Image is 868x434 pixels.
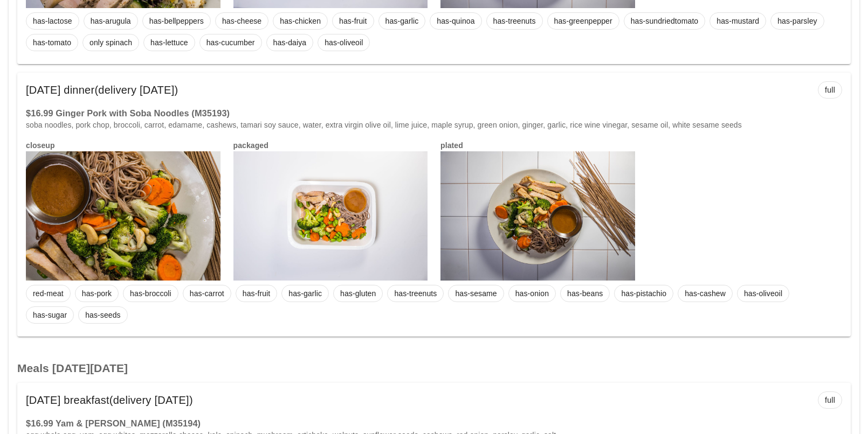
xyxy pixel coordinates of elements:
[340,285,376,302] span: has-gluten
[91,13,131,29] span: has-arugula
[744,285,782,302] span: has-oliveoil
[493,13,536,29] span: has-treenuts
[190,285,224,302] span: has-carrot
[89,34,132,51] span: only spinach
[130,285,171,302] span: has-broccoli
[33,34,71,51] span: has-tomato
[109,391,193,409] span: (delivery [DATE])
[440,139,635,151] h4: plated
[17,383,851,417] div: [DATE] breakfast
[26,107,842,119] h3: $16.99 Ginger Pork with Soba Noodles (M35193)
[243,285,270,302] span: has-fruit
[26,119,842,131] p: soba noodles, pork chop, broccoli, carrot, edamame, cashews, tamari soy sauce, water, extra virgi...
[325,34,363,51] span: has-oliveoil
[394,285,437,302] span: has-treenuts
[567,285,603,302] span: has-beans
[222,13,261,29] span: has-cheese
[94,81,178,99] span: (delivery [DATE])
[288,285,322,302] span: has-garlic
[26,417,842,429] h3: $16.99 Yam & [PERSON_NAME] (M35194)
[33,13,72,29] span: has-lactose
[631,13,699,29] span: has-sundriedtomato
[206,34,255,51] span: has-cucumber
[280,13,321,29] span: has-chicken
[385,13,419,29] span: has-garlic
[437,13,474,29] span: has-quinoa
[233,139,428,151] h4: packaged
[717,13,759,29] span: has-mustard
[149,13,204,29] span: has-bellpeppers
[515,285,549,302] span: has-onion
[777,13,817,29] span: has-parsley
[150,34,188,51] span: has-lettuce
[85,307,121,323] span: has-seeds
[554,13,612,29] span: has-greenpepper
[273,34,307,51] span: has-daiya
[455,285,497,302] span: has-sesame
[33,307,67,323] span: has-sugar
[33,285,64,302] span: red-meat
[339,13,367,29] span: has-fruit
[82,285,112,302] span: has-pork
[621,285,666,302] span: has-pistachio
[17,73,851,107] div: [DATE] dinner
[825,82,835,98] span: full
[26,139,221,151] h4: closeup
[825,392,835,408] span: full
[17,362,851,374] h2: Meals [DATE][DATE]
[685,285,726,302] span: has-cashew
